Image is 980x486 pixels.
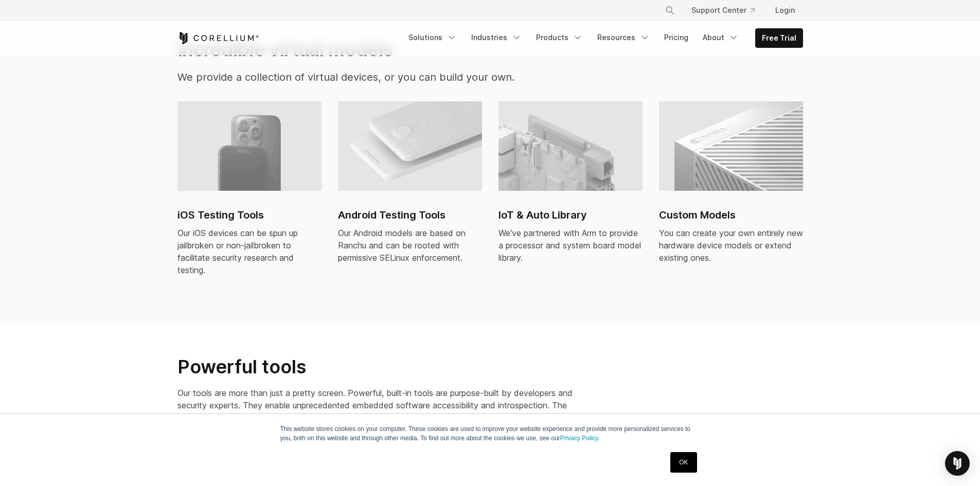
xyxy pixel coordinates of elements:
[177,207,322,223] h2: iOS Testing Tools
[402,28,463,47] a: Solutions
[338,227,482,264] div: Our Android models are based on Ranchu and can be rooted with permissive SELinux enforcement.
[177,355,589,379] h2: Powerful tools
[498,227,643,264] div: We've partnered with Arm to provide a processor and system board model library.
[530,28,589,47] a: Products
[659,101,803,276] a: Custom Models Custom Models You can create your own entirely new hardware device models or extend...
[177,387,589,424] p: Our tools are more than just a pretty screen. Powerful, built-in tools are purpose-built by devel...
[697,28,745,47] a: About
[177,227,322,276] div: Our iOS devices can be spun up jailbroken or non-jailbroken to facilitate security research and t...
[177,101,322,289] a: iPhone virtual machine and devices iOS Testing Tools Our iOS devices can be spun up jailbroken or...
[498,101,643,276] a: IoT & Auto Library IoT & Auto Library We've partnered with Arm to provide a processor and system ...
[683,1,763,20] a: Support Center
[661,1,679,20] button: Search
[280,424,700,443] p: This website stores cookies on your computer. These cookies are used to improve your website expe...
[402,28,803,48] div: Navigation Menu
[659,207,803,223] h2: Custom Models
[465,28,528,47] a: Industries
[658,28,694,47] a: Pricing
[652,1,803,20] div: Navigation Menu
[338,207,482,223] h2: Android Testing Tools
[498,207,643,223] h2: IoT & Auto Library
[498,101,643,191] img: IoT & Auto Library
[659,101,803,191] img: Custom Models
[756,29,803,47] a: Free Trial
[338,101,482,276] a: Android virtual machine and devices Android Testing Tools Our Android models are based on Ranchu ...
[177,101,322,191] img: iPhone virtual machine and devices
[177,69,587,85] p: We provide a collection of virtual devices, or you can build your own.
[767,1,803,20] a: Login
[659,227,803,264] div: You can create your own entirely new hardware device models or extend existing ones.
[670,452,697,473] a: OK
[591,28,656,47] a: Resources
[338,101,482,191] img: Android virtual machine and devices
[945,451,970,476] div: Open Intercom Messenger
[177,32,259,44] a: Corellium Home
[560,435,600,442] a: Privacy Policy.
